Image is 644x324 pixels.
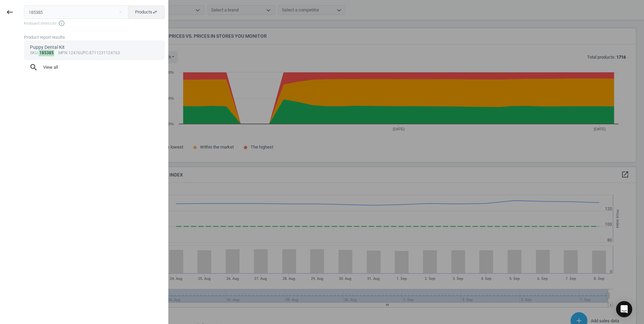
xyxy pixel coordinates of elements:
[2,4,18,20] button: keyboard_backspace
[29,63,38,72] i: search
[152,9,158,15] i: swap_horiz
[24,34,168,40] div: Product report results
[128,5,165,19] button: Productsswap_horiz
[58,20,65,27] i: info_outline
[58,51,67,55] span: mpn
[29,63,159,72] span: View all
[6,8,14,16] i: keyboard_backspace
[24,60,165,75] button: searchView all
[30,51,38,55] span: sku
[30,44,159,51] div: Puppy Dental Kit
[24,5,129,19] input: Enter the SKU or product name
[116,9,126,15] button: Close
[30,51,159,56] div: : :12476 :8711231124763
[80,51,88,55] span: upc
[39,50,55,56] mark: 185385
[24,20,165,27] span: Keyboard shortcuts
[616,301,632,317] div: Open Intercom Messenger
[135,9,158,15] span: Products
